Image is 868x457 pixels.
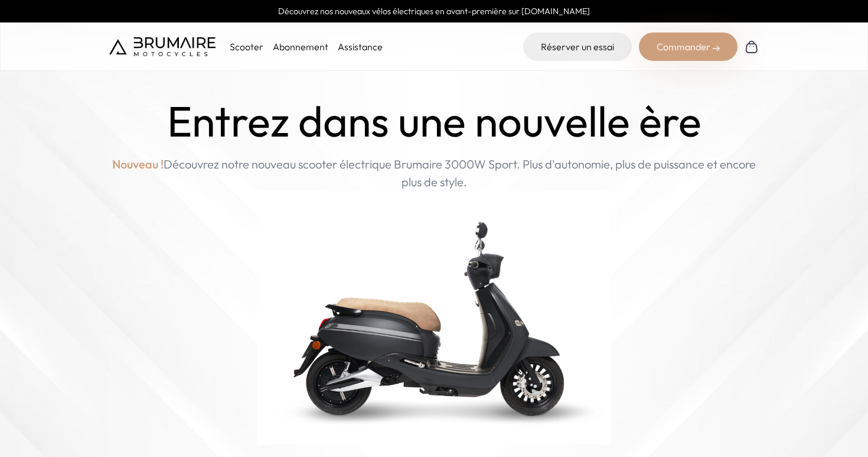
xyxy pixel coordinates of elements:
[273,41,328,53] a: Abonnement
[338,41,383,53] a: Assistance
[809,401,856,445] iframe: Gorgias live chat messenger
[523,33,632,61] a: Réserver un essai
[639,33,738,61] div: Commander
[167,97,701,146] h1: Entrez dans une nouvelle ère
[112,155,164,173] span: Nouveau !
[745,40,759,54] img: Panier
[230,40,263,54] p: Scooter
[713,45,720,52] img: right-arrow-2.png
[109,37,216,56] img: Brumaire Motocycles
[109,155,759,191] p: Découvrez notre nouveau scooter électrique Brumaire 3000W Sport. Plus d'autonomie, plus de puissa...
